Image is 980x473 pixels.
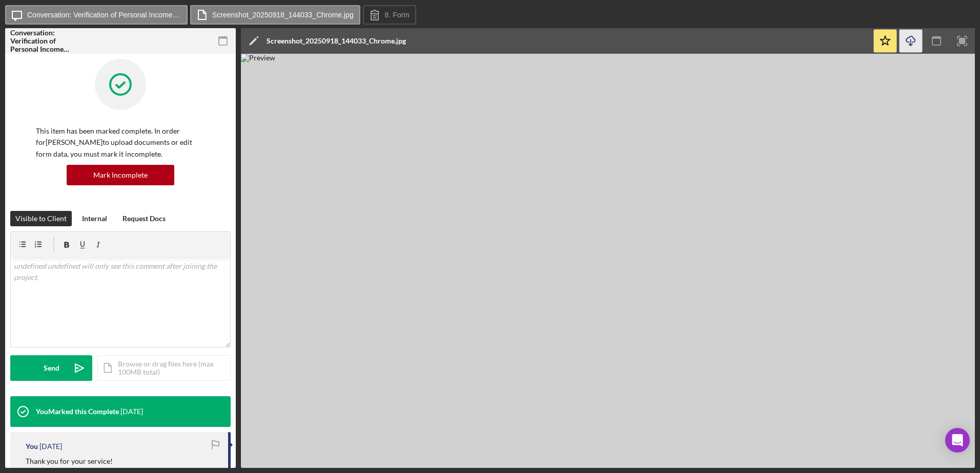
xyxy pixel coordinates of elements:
button: Conversation: Verification of Personal Income (paystub, annual benefits letter, etc) ([PERSON_NAME]) [5,5,188,25]
div: Internal [82,211,107,226]
div: You Marked this Complete [36,407,119,416]
p: Thank you for your service! [26,456,113,467]
button: Screenshot_20250918_144033_Chrome.jpg [190,5,360,25]
button: Internal [77,211,112,226]
time: 2025-09-22 19:04 [39,442,62,450]
label: Conversation: Verification of Personal Income (paystub, annual benefits letter, etc) ([PERSON_NAME]) [27,11,181,19]
div: You [26,442,38,450]
button: Request Docs [117,211,171,226]
label: Screenshot_20250918_144033_Chrome.jpg [212,11,354,19]
div: Request Docs [122,211,166,226]
div: Screenshot_20250918_144033_Chrome.jpg [267,37,406,45]
time: 2025-09-22 19:05 [120,407,143,416]
button: Mark Incomplete [67,165,174,185]
div: Open Intercom Messenger [945,428,970,453]
div: Conversation: Verification of Personal Income (paystub, annual benefits letter, etc) ([PERSON_NAME]) [10,29,82,53]
div: Visible to Client [15,211,67,226]
label: 8. Form [385,11,410,19]
button: Visible to Client [10,211,72,226]
button: Send [10,355,92,381]
div: Send [44,355,59,381]
p: This item has been marked complete. In order for [PERSON_NAME] to upload documents or edit form d... [36,125,205,160]
button: 8. Form [363,5,416,25]
img: Preview [241,54,975,468]
div: Mark Incomplete [93,165,148,185]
